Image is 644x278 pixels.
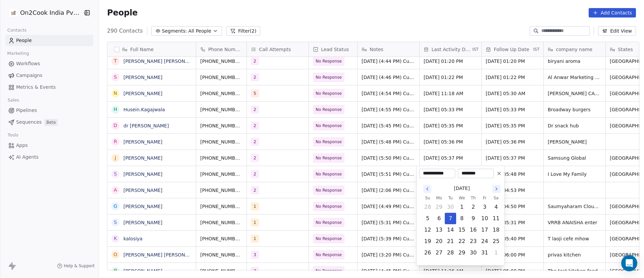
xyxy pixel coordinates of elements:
button: Saturday, October 11th, 2025 [491,213,501,224]
button: Tuesday, October 14th, 2025 [445,225,456,235]
button: Tuesday, October 21st, 2025 [445,236,456,247]
button: Sunday, October 12th, 2025 [422,225,433,235]
button: Wednesday, October 1st, 2025 [457,202,467,212]
button: Thursday, October 30th, 2025 [468,247,479,258]
button: Thursday, October 9th, 2025 [468,213,479,224]
button: Today, Tuesday, October 7th, 2025, selected [445,213,456,224]
th: Sunday [422,195,433,201]
button: Thursday, October 2nd, 2025 [468,202,479,212]
button: Go to the Previous Month [423,185,431,193]
button: Thursday, October 16th, 2025 [468,225,479,235]
button: Sunday, October 19th, 2025 [422,236,433,247]
button: Saturday, October 4th, 2025 [491,202,501,212]
button: Friday, October 17th, 2025 [479,225,490,235]
span: [DATE] [454,185,470,192]
button: Saturday, October 18th, 2025 [491,225,501,235]
button: Friday, October 10th, 2025 [479,213,490,224]
button: Wednesday, October 15th, 2025 [457,225,467,235]
button: Tuesday, September 30th, 2025 [445,202,456,212]
button: Saturday, November 1st, 2025 [491,247,501,258]
button: Friday, October 24th, 2025 [479,236,490,247]
button: Thursday, October 23rd, 2025 [468,236,479,247]
th: Friday [479,195,490,201]
button: Monday, October 20th, 2025 [434,236,444,247]
button: Sunday, September 28th, 2025 [422,202,433,212]
button: Friday, October 3rd, 2025 [479,202,490,212]
table: October 2025 [422,195,502,259]
button: Friday, October 31st, 2025 [479,247,490,258]
button: Monday, October 6th, 2025 [434,213,444,224]
th: Wednesday [456,195,468,201]
button: Wednesday, October 8th, 2025 [457,213,467,224]
button: Saturday, October 25th, 2025 [491,236,501,247]
button: Sunday, October 5th, 2025 [422,213,433,224]
th: Thursday [468,195,479,201]
th: Tuesday [445,195,456,201]
button: Monday, October 27th, 2025 [434,247,444,258]
button: Wednesday, October 29th, 2025 [457,247,467,258]
button: Tuesday, October 28th, 2025 [445,247,456,258]
button: Monday, September 29th, 2025 [434,202,444,212]
button: Wednesday, October 22nd, 2025 [457,236,467,247]
button: Sunday, October 26th, 2025 [422,247,433,258]
th: Monday [433,195,445,201]
button: Go to the Next Month [492,185,500,193]
button: Monday, October 13th, 2025 [434,225,444,235]
th: Saturday [490,195,502,201]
